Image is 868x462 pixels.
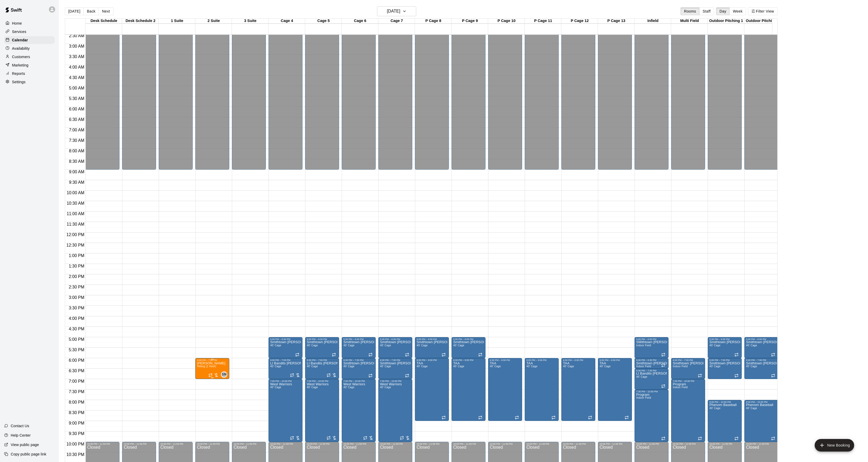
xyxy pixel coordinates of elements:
[380,443,411,445] div: 10:00 PM – 11:59 PM
[290,436,294,440] span: Recurring event
[452,358,486,421] div: 6:00 PM – 9:00 PM: TAA
[671,358,705,379] div: 6:00 PM – 7:00 PM: Smithtown Panepinto
[68,170,86,174] span: 9:00 AM
[65,7,84,15] button: [DATE]
[588,415,592,420] span: Recurring event
[222,372,227,377] span: SM
[342,358,376,379] div: 6:00 PM – 7:00 PM: Smithtown Russo
[270,344,281,347] span: 40' Cage
[415,19,452,24] div: P Cage 8
[342,379,376,442] div: 7:00 PM – 10:00 PM: West Warriors
[67,285,86,289] span: 2:30 PM
[83,7,99,15] button: Back
[625,415,629,420] span: Recurring event
[453,344,464,347] span: 40' Cage
[744,400,778,442] div: 8:00 PM – 10:00 PM: Phenom Baseball
[343,380,374,382] div: 7:00 PM – 10:00 PM
[380,380,411,382] div: 7:00 PM – 10:00 PM
[416,365,427,368] span: 40' Cage
[307,365,318,368] span: 40' Cage
[416,344,427,347] span: 40' Cage
[11,433,31,438] p: Help Center
[673,365,688,368] span: Indoor Field
[68,149,86,153] span: 8:00 AM
[4,19,55,27] a: Home
[327,436,331,440] span: Recurring event
[698,436,702,441] span: Recurring event
[67,369,86,373] span: 6:30 PM
[746,401,777,403] div: 8:00 PM – 10:00 PM
[442,353,446,357] span: Recurring event
[635,358,669,369] div: 6:00 PM – 6:30 PM: Smithtown Mcmanus
[771,374,775,378] span: Recurring event
[748,7,777,15] button: Filter View
[661,353,665,357] span: Recurring event
[343,365,354,368] span: 40' Cage
[68,117,86,122] span: 6:30 AM
[65,222,86,226] span: 11:30 AM
[708,400,742,442] div: 8:00 PM – 10:00 PM: Phenom Baseball
[453,365,464,368] span: 40' Cage
[744,337,778,358] div: 5:00 PM – 6:00 PM: Smithtown Mcmanus
[661,384,665,388] span: Recurring event
[453,338,484,341] div: 5:00 PM – 6:00 PM
[307,443,338,445] div: 10:00 PM – 11:59 PM
[12,46,30,51] p: Availability
[378,19,415,24] div: Cage 7
[488,358,522,421] div: 6:00 PM – 9:00 PM: TAA
[342,19,378,24] div: Cage 6
[68,180,86,185] span: 9:30 AM
[65,243,85,247] span: 12:30 PM
[67,274,86,279] span: 2:00 PM
[68,159,86,164] span: 8:30 AM
[12,37,28,43] p: Calendar
[734,353,739,357] span: Recurring event
[67,316,86,321] span: 4:00 PM
[563,443,594,445] div: 10:00 PM – 11:59 PM
[67,421,86,425] span: 9:00 PM
[709,443,740,445] div: 10:00 PM – 11:59 PM
[307,338,338,341] div: 5:00 PM – 6:00 PM
[380,365,391,368] span: 40' Cage
[729,7,746,15] button: Week
[452,19,488,24] div: P Cage 9
[223,371,227,378] span: Steve Malvagna
[290,373,294,377] span: Recurring event
[378,379,412,442] div: 7:00 PM – 10:00 PM: West Warriors
[221,371,227,378] div: Steve Malvagna
[636,359,667,361] div: 6:00 PM – 6:30 PM
[4,53,55,61] a: Customers
[515,415,519,420] span: Recurring event
[478,353,482,357] span: Recurring event
[709,344,720,347] span: 40' Cage
[342,337,376,358] div: 5:00 PM – 6:00 PM: Smithtown Mcmanus
[68,75,86,80] span: 4:30 AM
[4,36,55,44] div: Calendar
[4,28,55,36] div: Services
[746,407,757,410] span: 40' Cage
[270,365,281,368] span: 40' Cage
[416,443,447,445] div: 10:00 PM – 11:59 PM
[12,54,30,59] p: Customers
[270,443,301,445] div: 10:00 PM – 11:59 PM
[442,415,446,420] span: Recurring event
[269,337,302,358] div: 5:00 PM – 6:00 PM: Smithtown Panepinto
[599,359,630,361] div: 6:00 PM – 9:00 PM
[526,443,557,445] div: 10:00 PM – 11:59 PM
[400,436,404,440] span: Recurring event
[67,253,86,258] span: 1:00 PM
[65,452,85,457] span: 10:30 PM
[681,7,699,15] button: Rooms
[4,70,55,77] a: Reports
[708,358,742,379] div: 6:00 PM – 7:00 PM: Smithtown Russo
[746,443,777,445] div: 10:00 PM – 11:59 PM
[4,44,55,52] div: Availability
[744,19,781,24] div: Outdoor Pitching 2
[65,211,86,216] span: 11:00 AM
[380,359,411,361] div: 6:00 PM – 7:00 PM
[526,365,537,368] span: 40' Cage
[561,358,595,421] div: 6:00 PM – 9:00 PM: TAA
[87,443,118,445] div: 10:00 PM – 11:59 PM
[378,337,412,358] div: 5:00 PM – 6:00 PM: Smithtown Mcmanus
[561,19,598,24] div: P Cage 12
